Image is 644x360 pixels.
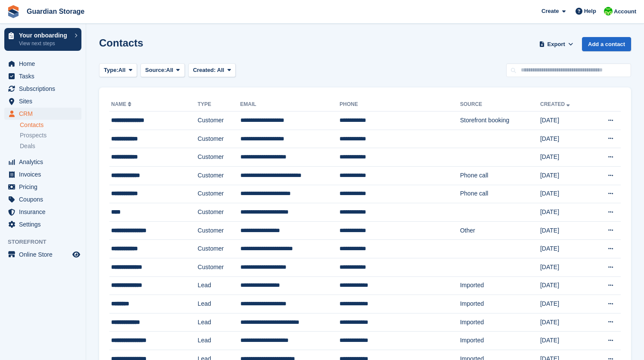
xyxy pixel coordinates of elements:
span: All [118,66,126,74]
td: [DATE] [540,203,591,222]
td: Phone call [460,166,540,185]
span: Deals [20,142,35,150]
a: Your onboarding View next steps [4,28,81,51]
a: Deals [20,142,81,151]
th: Phone [339,98,460,112]
td: Lead [198,276,240,295]
span: Insurance [19,206,71,218]
span: Settings [19,218,71,230]
a: Prospects [20,131,81,140]
td: [DATE] [540,185,591,203]
a: menu [4,168,81,180]
td: Customer [198,221,240,240]
span: Sites [19,95,71,107]
button: Export [537,37,575,51]
td: [DATE] [540,166,591,185]
span: Online Store [19,248,71,261]
td: [DATE] [540,130,591,148]
td: Phone call [460,185,540,203]
td: Other [460,221,540,240]
a: Created [540,101,572,107]
span: Home [19,58,71,70]
td: [DATE] [540,276,591,295]
th: Email [240,98,340,112]
td: Customer [198,166,240,185]
td: Customer [198,130,240,148]
span: Analytics [19,156,71,168]
a: menu [4,181,81,193]
span: Created: [193,67,216,73]
td: Imported [460,295,540,313]
span: Storefront [8,238,86,246]
td: [DATE] [540,148,591,167]
a: Add a contact [582,37,631,51]
a: menu [4,156,81,168]
td: Lead [198,313,240,332]
span: All [217,67,224,73]
button: Source: All [140,63,185,78]
a: menu [4,70,81,82]
a: menu [4,58,81,70]
img: stora-icon-8386f47178a22dfd0bd8f6a31ec36ba5ce8667c1dd55bd0f319d3a0aa187defe.svg [7,5,20,18]
a: Contacts [20,121,81,129]
td: [DATE] [540,332,591,350]
img: Andrew Kinakin [604,7,613,16]
a: menu [4,108,81,120]
button: Type: All [99,63,137,78]
td: Customer [198,203,240,222]
a: menu [4,248,81,261]
td: Imported [460,332,540,350]
td: [DATE] [540,258,591,276]
span: Account [614,7,636,16]
td: Lead [198,332,240,350]
td: Customer [198,112,240,130]
a: Name [111,101,133,107]
span: Pricing [19,181,71,193]
h1: Contacts [99,37,143,49]
span: Tasks [19,70,71,82]
span: Help [584,7,596,16]
td: Customer [198,148,240,167]
td: Customer [198,258,240,276]
span: Source: [145,66,166,74]
span: Create [541,7,559,16]
span: Type: [104,66,118,74]
td: [DATE] [540,313,591,332]
span: Coupons [19,193,71,205]
td: [DATE] [540,240,591,258]
a: Guardian Storage [23,4,88,19]
a: Preview store [71,249,81,260]
span: Subscriptions [19,83,71,95]
a: menu [4,83,81,95]
a: menu [4,193,81,205]
button: Created: All [188,63,236,78]
td: Customer [198,185,240,203]
td: Imported [460,313,540,332]
span: All [166,66,174,74]
a: menu [4,95,81,107]
td: Imported [460,276,540,295]
span: CRM [19,108,71,120]
span: Prospects [20,131,47,140]
th: Type [198,98,240,112]
p: View next steps [19,40,70,47]
span: Invoices [19,168,71,180]
p: Your onboarding [19,32,70,38]
td: Customer [198,240,240,258]
span: Export [548,40,565,49]
td: [DATE] [540,112,591,130]
td: [DATE] [540,295,591,313]
th: Source [460,98,540,112]
a: menu [4,206,81,218]
td: Lead [198,295,240,313]
td: Storefront booking [460,112,540,130]
td: [DATE] [540,221,591,240]
a: menu [4,218,81,230]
